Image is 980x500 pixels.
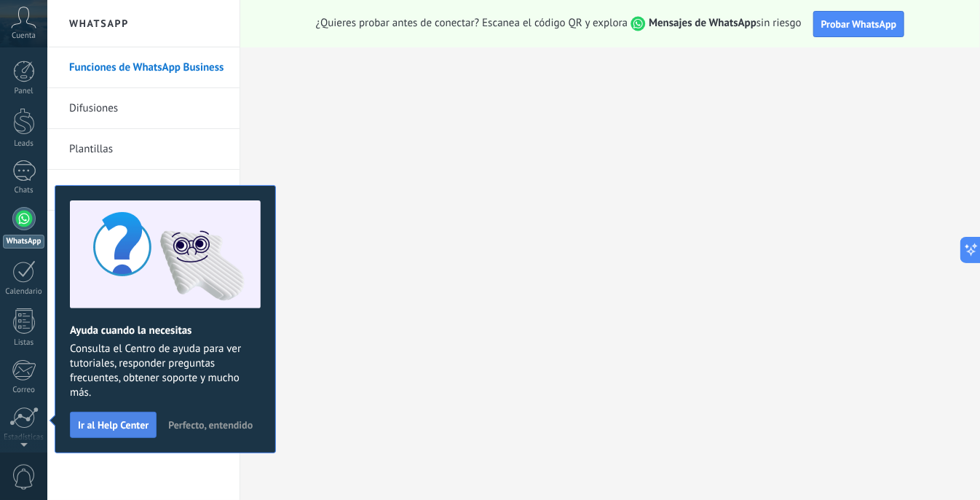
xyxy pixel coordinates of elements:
span: Consulta el Centro de ayuda para ver tutoriales, responder preguntas frecuentes, obtener soporte ... [70,342,261,400]
li: Bots [47,170,240,211]
a: Difusiones [69,88,225,129]
span: Ir al Help Center [78,420,149,430]
div: Listas [3,338,45,348]
div: Correo [3,386,45,395]
div: WhatsApp [3,235,44,249]
div: Chats [3,186,45,195]
span: Probar WhatsApp [821,17,897,31]
span: Perfecto, entendido [168,420,253,430]
button: Ir al Help Center [70,412,157,438]
li: Difusiones [47,88,240,129]
div: Panel [3,87,45,96]
strong: Mensajes de WhatsApp [649,16,756,30]
span: ¿Quieres probar antes de conectar? Escanea el código QR y explora sin riesgo [316,16,802,31]
button: Probar WhatsApp [813,11,905,37]
div: Leads [3,139,45,149]
h2: Ayuda cuando la necesitas [70,324,261,337]
span: Cuenta [12,31,36,41]
div: Calendario [3,287,45,297]
a: Plantillas [69,129,225,170]
li: Plantillas [47,129,240,170]
a: Bots [69,170,225,211]
a: Funciones de WhatsApp Business [69,47,225,88]
button: Perfecto, entendido [162,414,259,436]
li: Funciones de WhatsApp Business [47,47,240,88]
